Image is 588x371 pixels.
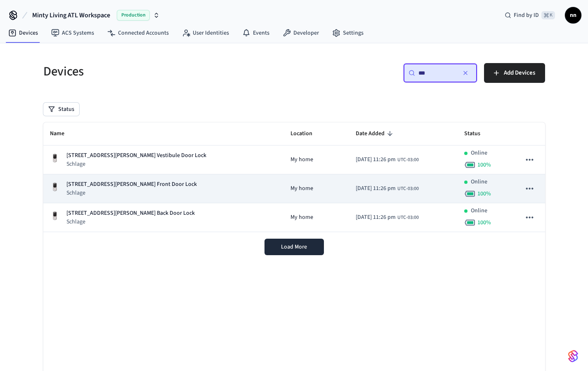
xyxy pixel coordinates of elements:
span: UTC-03:00 [397,214,419,221]
p: Schlage [66,218,195,226]
a: User Identities [175,26,236,40]
a: Events [236,26,276,40]
div: Find by ID⌘ K [498,8,562,23]
span: Minty Living ATL Workspace [32,10,110,20]
span: 100 % [477,218,491,227]
img: Yale Assure Touchscreen Wifi Smart Lock, Satin Nickel, Front [50,211,60,221]
span: My home [290,184,313,193]
span: UTC-03:00 [397,185,419,193]
button: Load More [264,239,324,255]
span: Location [290,127,323,140]
span: [DATE] 11:26 pm [356,213,396,222]
a: ACS Systems [45,26,101,40]
button: Status [43,103,79,116]
span: Status [464,127,491,140]
p: [STREET_ADDRESS][PERSON_NAME] Vestibule Door Lock [66,151,206,160]
p: [STREET_ADDRESS][PERSON_NAME] Back Door Lock [66,209,195,218]
a: Developer [276,26,326,40]
p: Schlage [66,160,206,168]
span: Production [117,10,150,21]
p: [STREET_ADDRESS][PERSON_NAME] Front Door Lock [66,180,197,189]
span: Load More [281,243,307,251]
p: Online [471,207,487,215]
h5: Devices [43,63,289,80]
div: America/Sao_Paulo [356,184,419,193]
div: America/Sao_Paulo [356,155,419,164]
p: Online [471,149,487,157]
span: 100 % [477,161,491,169]
div: America/Sao_Paulo [356,213,419,222]
span: My home [290,213,313,222]
span: nn [566,8,581,23]
a: Devices [2,26,45,40]
p: Schlage [66,189,197,197]
img: Yale Assure Touchscreen Wifi Smart Lock, Satin Nickel, Front [50,153,60,163]
span: 100 % [477,190,491,198]
span: Add Devices [504,68,535,78]
table: sticky table [43,122,545,232]
span: [DATE] 11:26 pm [356,184,396,193]
a: Settings [326,26,370,40]
span: Name [50,127,75,140]
span: [DATE] 11:26 pm [356,155,396,164]
button: Add Devices [484,63,545,83]
span: ⌘ K [541,11,555,19]
img: SeamLogoGradient.69752ec5.svg [568,350,578,363]
span: Date Added [356,127,395,140]
span: My home [290,155,313,164]
a: Connected Accounts [101,26,175,40]
span: Find by ID [514,11,539,19]
button: nn [565,7,581,23]
span: UTC-03:00 [397,156,419,164]
img: Yale Assure Touchscreen Wifi Smart Lock, Satin Nickel, Front [50,182,60,192]
p: Online [471,178,487,186]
